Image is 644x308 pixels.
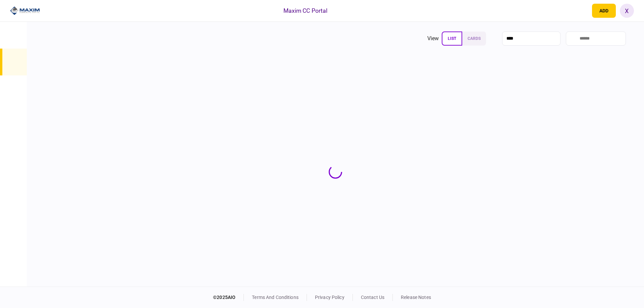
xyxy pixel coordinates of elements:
a: terms and conditions [252,295,299,300]
button: open notifications list [574,4,588,18]
button: open adding identity options [592,4,616,18]
img: client company logo [10,6,40,16]
button: cards [462,32,486,46]
div: Maxim CC Portal [283,6,328,15]
a: release notes [401,295,431,300]
button: list [442,32,462,46]
span: cards [468,36,481,41]
div: view [427,35,439,43]
a: privacy policy [315,295,344,300]
span: list [448,36,456,41]
a: contact us [361,295,384,300]
div: © 2025 AIO [213,294,244,301]
button: X [620,4,634,18]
